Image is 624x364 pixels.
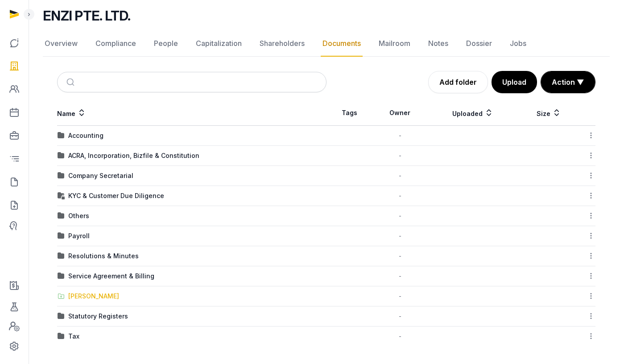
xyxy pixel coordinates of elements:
img: folder.svg [58,232,65,240]
img: folder-locked-icon.svg [58,192,65,199]
div: Resolutions & Minutes [68,252,139,261]
td: - [372,186,428,206]
th: Uploaded [428,100,518,126]
a: Jobs [508,31,528,57]
a: People [152,31,180,57]
a: Add folder [428,71,488,93]
img: folder.svg [58,212,65,219]
div: Service Agreement & Billing [68,272,154,281]
td: - [372,126,428,146]
td: - [372,266,428,286]
a: Overview [43,31,79,57]
td: - [372,166,428,186]
img: folder.svg [58,333,65,340]
td: - [372,206,428,226]
div: Payroll [68,232,90,240]
th: Size [518,100,580,126]
a: Capitalization [194,31,244,57]
div: ACRA, Incorporation, Bizfile & Constitution [68,151,199,160]
img: folder.svg [58,132,65,139]
div: Accounting [68,131,103,140]
td: - [372,246,428,266]
button: Submit [61,72,82,92]
div: KYC & Customer Due Diligence [68,191,164,200]
img: folder.svg [58,152,65,159]
img: folder.svg [58,172,65,179]
img: folder.svg [58,252,65,260]
td: - [372,327,428,347]
a: Shareholders [258,31,306,57]
th: Name [57,100,326,126]
div: [PERSON_NAME] [68,292,119,301]
a: Dossier [464,31,494,57]
td: - [372,286,428,306]
a: Notes [426,31,450,57]
div: Statutory Registers [68,312,128,321]
h2: ENZI PTE. LTD. [43,8,131,24]
a: Compliance [94,31,138,57]
th: Tags [326,100,372,126]
button: Action ▼ [541,71,595,93]
td: - [372,146,428,166]
th: Owner [372,100,428,126]
button: Upload [492,71,537,93]
a: Mailroom [377,31,412,57]
td: - [372,306,428,327]
img: folder.svg [58,273,65,280]
nav: Tabs [43,31,610,57]
td: - [372,226,428,246]
img: folder.svg [58,313,65,320]
div: Others [68,211,89,220]
a: Documents [321,31,363,57]
img: folder-upload.svg [58,293,65,300]
div: Company Secretarial [68,171,133,180]
div: Tax [68,332,79,341]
